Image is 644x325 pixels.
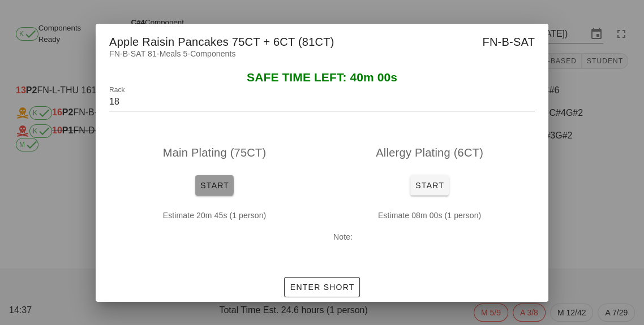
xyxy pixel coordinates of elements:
span: Start [200,181,229,190]
div: Apple Raisin Pancakes 75CT + 6CT (81CT) [96,24,548,57]
span: Enter Short [289,283,354,292]
p: Estimate 08m 00s (1 person) [333,209,526,222]
p: Note: [333,231,526,243]
div: FN-B-SAT 81-Meals 5-Components [96,47,548,71]
span: SAFE TIME LEFT: 40m 00s [247,71,397,84]
button: Start [195,175,234,196]
div: Main Plating (75CT) [109,135,320,171]
p: Estimate 20m 45s (1 person) [118,209,311,222]
span: FN-B-SAT [482,33,535,51]
span: Start [415,181,444,190]
label: Rack [109,86,124,94]
button: Enter Short [284,277,359,297]
div: Allergy Plating (6CT) [324,135,535,171]
button: Start [410,175,449,196]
